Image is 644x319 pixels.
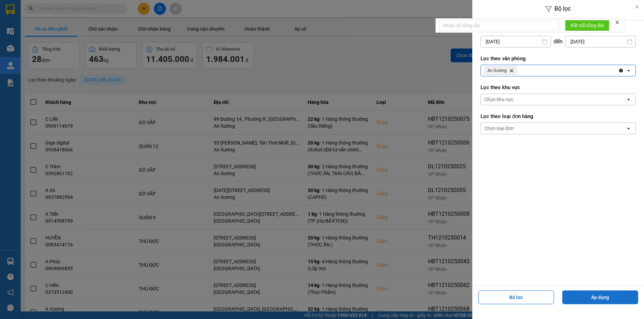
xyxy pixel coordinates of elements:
svg: Delete [509,68,513,73]
label: Lọc theo văn phòng [481,55,636,62]
span: An Sương [487,68,507,73]
input: Select a date. [481,36,551,47]
input: Nhập số tổng đài [439,20,560,31]
span: Bộ lọc [554,5,571,12]
button: Áp dụng [562,290,638,304]
input: Select a date. [566,36,635,47]
span: Kết nối tổng đài [570,22,604,29]
span: An Sương, close by backspace [484,66,517,75]
svg: open [626,68,631,73]
span: close [615,20,620,25]
svg: open [626,126,631,131]
button: Bỏ lọc [478,290,554,304]
svg: Clear all [618,68,624,73]
label: Lọc theo khu vực [481,84,636,91]
svg: open [626,97,631,102]
label: Lọc theo loại đơn hàng [481,113,636,120]
div: đến [551,38,565,45]
div: Chọn khu vực [484,96,513,103]
button: Kết nối tổng đài [565,20,609,31]
div: Chọn loại đơn [484,125,514,132]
